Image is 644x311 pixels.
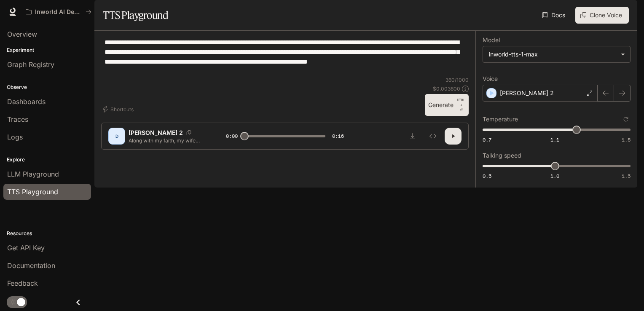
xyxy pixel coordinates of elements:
[110,129,123,143] div: D
[424,128,441,145] button: Inspect
[540,7,569,24] a: Docs
[22,3,95,20] button: All workspaces
[621,115,631,124] button: Reset to default
[457,97,465,107] p: CTRL +
[550,136,559,143] span: 1.1
[445,76,469,83] p: 360 / 1000
[500,89,554,97] p: [PERSON_NAME] 2
[483,172,491,180] span: 0.5
[101,102,137,116] button: Shortcuts
[489,50,617,59] div: inworld-tts-1-max
[483,76,498,82] p: Voice
[129,137,206,144] p: Along with my faith, my wife also grounds me to reality and saw that I changed recently. I thank ...
[332,132,344,140] span: 0:16
[183,130,195,135] button: Copy Voice ID
[483,153,521,158] p: Talking speed
[483,116,518,122] p: Temperature
[622,136,631,143] span: 1.5
[129,129,183,137] p: [PERSON_NAME] 2
[483,136,491,143] span: 0.7
[226,132,238,140] span: 0:00
[575,7,629,24] button: Clone Voice
[425,94,469,116] button: GenerateCTRL +⏎
[622,172,631,180] span: 1.5
[103,7,168,24] h1: TTS Playground
[433,85,460,92] p: $ 0.003600
[483,46,630,62] div: inworld-tts-1-max
[35,8,82,16] p: Inworld AI Demos
[483,37,500,43] p: Model
[550,172,559,180] span: 1.0
[404,128,421,145] button: Download audio
[457,97,465,113] p: ⏎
